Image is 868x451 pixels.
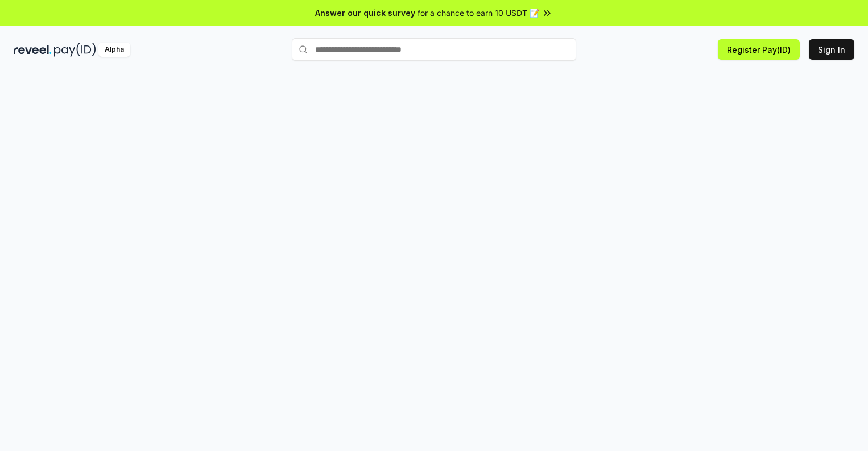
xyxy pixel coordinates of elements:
[718,39,800,60] button: Register Pay(ID)
[54,43,96,57] img: pay_id
[14,43,52,57] img: reveel_dark
[98,43,130,57] div: Alpha
[315,7,415,19] span: Answer our quick survey
[809,39,854,60] button: Sign In
[418,7,539,19] span: for a chance to earn 10 USDT 📝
